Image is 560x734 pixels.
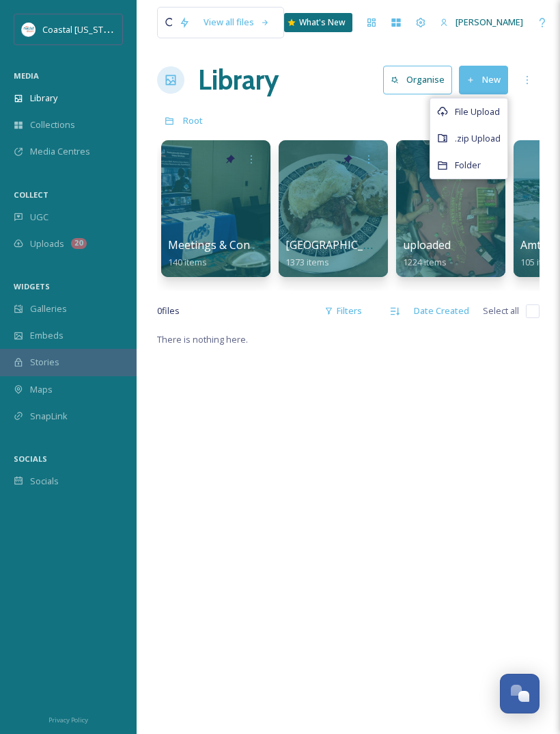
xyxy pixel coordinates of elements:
span: Amtrak [520,237,558,252]
div: Filters [318,298,369,324]
span: Collections [30,118,75,131]
img: download%20%281%29.jpeg [22,23,36,36]
span: Media Centres [30,145,90,158]
span: Maps [30,383,53,396]
a: Amtrak105 items [520,239,559,268]
span: 0 file s [157,304,180,317]
span: Root [183,114,203,127]
a: [PERSON_NAME] [433,9,530,36]
div: 20 [71,238,87,249]
a: Library [198,60,279,101]
span: 105 items [520,256,559,268]
a: Meetings & Conventions140 items [168,239,294,268]
span: .zip Upload [455,132,501,145]
span: Folder [455,159,481,172]
div: Date Created [407,298,476,324]
span: Meetings & Conventions [168,237,294,252]
a: What's New [284,13,352,32]
a: Privacy Policy [48,711,88,727]
a: uploaded1224 items [403,239,451,268]
span: 1224 items [403,256,447,268]
span: WIDGETS [14,281,50,291]
span: COLLECT [14,189,48,200]
button: Open Chat [500,674,540,713]
button: Organise [383,66,452,94]
span: UGC [30,211,48,224]
span: [GEOGRAPHIC_DATA] [285,237,395,252]
span: Galleries [30,302,67,315]
a: Root [183,112,203,129]
span: MEDIA [14,70,39,81]
span: Privacy Policy [48,716,88,724]
span: 140 items [168,256,207,268]
span: 1373 items [285,256,329,268]
span: Socials [30,475,59,488]
span: SnapLink [30,410,68,423]
span: uploaded [403,237,451,252]
span: Library [30,92,57,105]
span: Embeds [30,329,64,342]
span: There is nothing here. [157,333,248,345]
span: Select all [483,304,519,317]
a: View all files [197,9,277,36]
span: Stories [30,356,59,369]
span: Uploads [30,237,64,250]
span: File Upload [455,105,500,118]
span: [PERSON_NAME] [456,16,523,28]
span: Coastal [US_STATE] [42,23,121,36]
button: New [459,66,508,94]
a: [GEOGRAPHIC_DATA]1373 items [285,239,395,268]
span: SOCIALS [14,454,47,464]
